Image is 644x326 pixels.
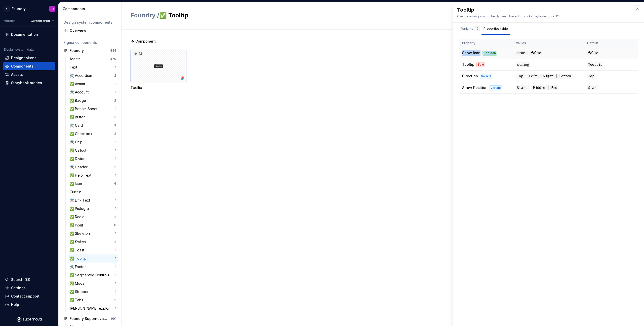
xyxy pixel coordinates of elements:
button: Help [3,301,55,309]
div: 991 [111,317,116,321]
div: 1 [115,157,116,161]
div: ✅ Bottom Sheet [70,106,99,111]
span: Arrow Position [462,85,488,90]
div: 2 [114,165,116,169]
span: Foundry / [131,12,159,19]
div: Search ⌘K [11,277,30,282]
a: 🛠️ Chip1 [68,138,118,146]
div: ✅ Button [70,115,88,120]
div: 🛠️ Chip [70,140,85,145]
a: Curtain1 [68,188,118,196]
div: Components [63,6,119,11]
a: ✅ Segmented Controls1 [68,271,118,279]
div: 2 [114,99,116,103]
div: Assets [70,56,83,61]
div: ✅ Help Text [70,173,93,178]
div: 🛠️ Link Text [70,198,92,203]
a: [PERSON_NAME] exploration1 [68,304,118,312]
th: Default [584,39,638,47]
div: 12Tooltip [131,49,186,90]
div: 🛠️ Header [70,165,90,170]
div: 2 [114,215,116,219]
div: 12 [133,51,143,56]
span: Start [587,85,599,90]
div: ✅ Icon [70,181,84,186]
a: ✅ Modal1 [68,279,118,287]
div: Boolean [482,51,497,56]
a: ✅ Callout1 [68,146,118,154]
div: Foundry Supernova Assets [70,316,107,321]
div: Storybook stories [11,80,42,85]
button: Contact support [3,292,55,300]
a: Assets [3,71,55,79]
div: Documentation [11,32,38,37]
a: 🛠️ Footer1 [68,263,118,271]
span: Start | Middle | End [516,85,558,90]
div: Foundry [70,48,84,53]
a: ✅ Toast1 [68,246,118,254]
a: Overview [62,26,118,35]
div: ✅ Tooltip [70,256,89,261]
div: ✅ Modal [70,281,87,286]
a: Design tokens [3,54,55,62]
div: 8 [114,223,116,227]
div: 6 [114,182,116,186]
button: Current draft [28,17,56,24]
a: ✅ Avatar1 [68,80,118,88]
div: 🛠️ Account [70,90,91,95]
div: Contact support [11,294,39,299]
a: ✅ Tooltip1 [68,254,118,263]
div: 1 [115,107,116,111]
div: ✅ Switch [70,239,88,244]
div: ✅ Radio [70,214,87,219]
div: 544 [110,49,116,53]
a: Foundry544 [62,47,118,55]
a: ✅ Skeleton1 [68,230,118,238]
div: Tooltip [131,85,186,90]
div: 1 [115,90,116,94]
div: ✅ Toast [70,248,86,253]
a: ✅ Stepper1 [68,288,118,296]
a: ✅ Bottom Sheet1 [68,105,118,113]
div: 🛠️ Card [70,123,85,128]
div: ✅ Divider [70,156,89,161]
a: 🛠️ Card9 [68,121,118,129]
div: 1 [115,82,116,86]
div: Curtain [70,189,83,194]
div: ✅ Pictogram [70,206,94,211]
a: ✅ Icon6 [68,180,118,188]
span: Top [587,74,595,79]
a: Assets479 [68,55,118,63]
a: ✅ Tabs2 [68,296,118,304]
span: Current draft [31,19,50,23]
div: Assets [11,72,23,77]
div: 1 [115,281,116,285]
div: Variants [461,26,479,31]
div: 1 [115,273,116,277]
h2: ✅ Tooltip [131,11,563,19]
div: 1 [115,290,116,294]
div: 2 [114,298,116,302]
a: 🛠️ Account1 [68,88,118,96]
div: 1 [115,248,116,252]
span: false [587,51,599,55]
div: Version [4,19,16,23]
span: string [516,62,530,67]
div: 1 [115,207,116,211]
div: Tooltip [457,6,629,13]
div: 1 [115,265,116,269]
div: 2 [114,240,116,244]
span: Show Icon [462,51,480,55]
div: 1 [115,148,116,152]
a: ✅ Pictogram1 [68,205,118,213]
div: 9 [114,123,116,127]
button: Search ⌘K [3,276,55,284]
a: ✅ Radio2 [68,213,118,221]
div: ✅ Callout [70,148,88,153]
div: Settings [11,285,26,290]
div: 3 [114,115,116,119]
a: 🛠️ Header2 [68,163,118,171]
div: FZ [51,7,54,11]
a: Supernova Logo [17,317,42,322]
a: ✅ Input8 [68,221,118,229]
